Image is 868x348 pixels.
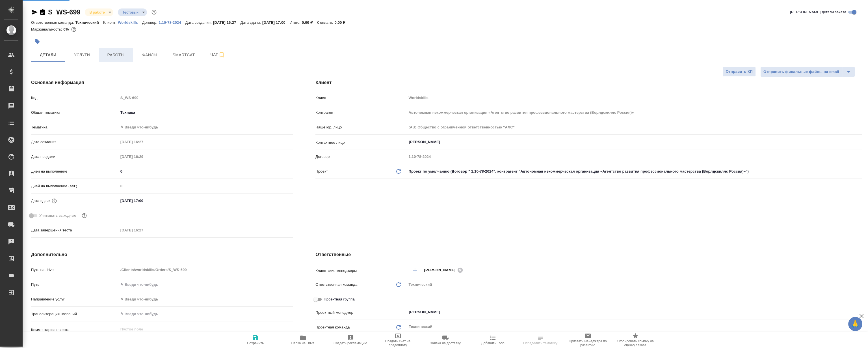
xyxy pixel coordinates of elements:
[406,94,862,102] input: Пустое поле
[31,227,118,233] p: Дата завершения теста
[120,297,286,302] div: ✎ Введи что-нибудь
[422,332,469,348] button: Заявка на доставку
[406,167,862,176] div: Проект по умолчанию (Договор " 1.10-78-2024", контрагент "Автономная некоммерческая организация «...
[848,317,862,331] button: 🙏
[159,20,185,25] a: 1.10-78-2024
[232,332,279,348] button: Сохранить
[247,341,264,345] span: Сохранить
[204,51,231,58] span: Чат
[31,297,118,302] p: Направление услуг
[279,332,327,348] button: Папка на Drive
[859,141,860,143] button: Open
[564,332,612,348] button: Призвать менеджера по развитию
[150,8,158,16] button: Доп статусы указывают на важность/срочность заказа
[103,20,118,25] p: Клиент:
[302,20,317,25] p: 0,00 ₽
[430,341,460,345] span: Заявка на доставку
[31,20,75,25] p: Ответственная команда:
[31,124,118,130] p: Тематика
[159,20,185,25] p: 1.10-78-2024
[315,282,357,287] p: Ответственная команда
[850,318,860,330] span: 🙏
[315,124,406,130] p: Наше юр. лицо
[406,280,862,289] div: Технический
[118,197,168,205] input: ✎ Введи что-нибудь
[31,79,293,86] h4: Основная информация
[406,108,862,117] input: Пустое поле
[118,226,168,234] input: Пустое поле
[118,94,293,102] input: Пустое поле
[424,267,465,274] div: [PERSON_NAME]
[118,108,293,117] div: Техника
[68,51,96,59] span: Услуги
[136,51,163,59] span: Файлы
[31,183,118,189] p: Дней на выполнение (авт.)
[406,123,862,131] input: Пустое поле
[118,152,168,161] input: Пустое поле
[31,139,118,145] p: Дата создания
[315,154,406,160] p: Договор
[612,332,659,348] button: Скопировать ссылку на оценку заказа
[315,110,406,115] p: Контрагент
[291,341,315,345] span: Папка на Drive
[34,51,62,59] span: Детали
[121,10,140,15] button: Тестовый
[241,20,262,25] p: Дата сдачи:
[31,110,118,115] p: Общая тематика
[568,339,608,347] span: Призвать менеджера по развитию
[31,154,118,160] p: Дата продажи
[218,51,225,58] svg: Подписаться
[315,325,350,330] p: Проектная команда
[31,311,118,317] p: Транслитерация названий
[517,332,564,348] button: Определить тематику
[31,282,118,287] p: Путь
[31,95,118,101] p: Код
[760,67,842,77] button: Отправить финальные файлы на email
[31,169,118,174] p: Дней на выполнение
[118,182,293,190] input: Пустое поле
[39,9,46,16] button: Скопировать ссылку
[118,20,142,25] a: Worldskills
[31,198,51,204] p: Дата сдачи
[615,339,656,347] span: Скопировать ссылку на оценку заказа
[31,267,118,273] p: Путь на drive
[31,35,44,48] button: Добавить тэг
[726,68,753,75] span: Отправить КП
[327,332,374,348] button: Создать рекламацию
[118,20,142,25] p: Worldskills
[760,67,855,77] div: split button
[315,140,406,145] p: Контактное лицо
[118,266,293,274] input: Пустое поле
[481,341,504,345] span: Добавить Todo
[523,341,557,345] span: Определить тематику
[315,251,862,258] h4: Ответственные
[315,268,406,274] p: Клиентские менеджеры
[290,20,302,25] p: Итого:
[31,9,38,16] button: Скопировать ссылку для ЯМессенджера
[424,267,459,273] span: [PERSON_NAME]
[406,152,862,161] input: Пустое поле
[142,20,159,25] p: Договор:
[723,67,756,77] button: Отправить КП
[81,212,88,219] button: Выбери, если сб и вс нужно считать рабочими днями для выполнения заказа.
[31,251,293,258] h4: Дополнительно
[185,20,213,25] p: Дата создания:
[334,341,367,345] span: Создать рекламацию
[317,20,335,25] p: К оплате:
[102,51,129,59] span: Работы
[88,10,106,15] button: В работе
[120,124,286,130] div: ✎ Введи что-нибудь
[118,280,293,289] input: ✎ Введи что-нибудь
[324,297,354,302] span: Проектная группа
[51,197,58,205] button: Если добавить услуги и заполнить их объемом, то дата рассчитается автоматически
[118,167,293,175] input: ✎ Введи что-нибудь
[63,27,70,31] p: 0%
[170,51,197,59] span: Smartcat
[118,8,147,16] div: В работе
[75,20,103,25] p: Технический
[39,213,76,218] span: Учитывать выходные
[378,339,418,347] span: Создать счет на предоплату
[85,8,113,16] div: В работе
[469,332,517,348] button: Добавить Todo
[315,310,406,315] p: Проектный менеджер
